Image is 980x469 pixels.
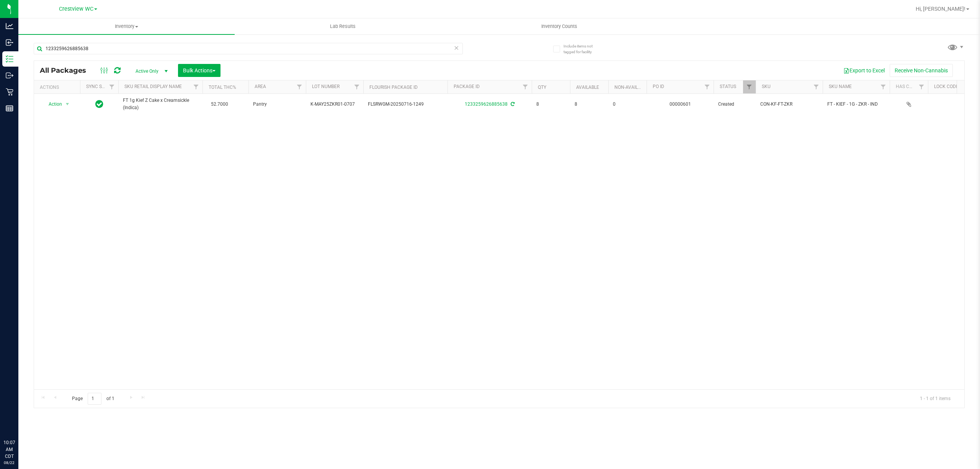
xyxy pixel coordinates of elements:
[18,23,235,30] span: Inventory
[106,80,118,93] a: Filter
[95,99,103,109] span: In Sync
[124,84,182,89] a: SKU Retail Display Name
[838,64,890,77] button: Export to Excel
[40,85,77,90] div: Actions
[451,18,667,34] a: Inventory Counts
[454,84,480,89] a: Package ID
[827,101,885,108] span: FT - KIEF - 1G - ZKR - IND
[454,43,459,53] span: Clear
[40,66,94,75] span: All Packages
[8,408,31,431] iframe: Resource center
[563,43,602,55] span: Include items not tagged for facility
[59,6,93,12] span: Crestview WC
[670,101,691,107] a: 00000601
[235,18,451,34] a: Lab Results
[6,88,13,96] inline-svg: Retail
[34,43,463,54] input: Search Package ID, Item Name, SKU, Lot or Part Number...
[890,64,953,77] button: Receive Non-Cannabis
[6,22,13,30] inline-svg: Analytics
[3,439,15,460] p: 10:07 AM CDT
[369,85,418,90] a: Flourish Package ID
[536,101,565,108] span: 8
[6,55,13,63] inline-svg: Inventory
[190,80,203,93] a: Filter
[88,393,101,405] input: 1
[701,80,714,93] a: Filter
[762,84,771,89] a: SKU
[183,67,216,74] span: Bulk Actions
[207,99,232,110] span: 52.7000
[510,101,514,107] span: Sync from Compliance System
[877,80,890,93] a: Filter
[123,97,198,111] span: FT 1g Kief Z Cake x Creamsickle (Indica)
[614,85,648,90] a: Non-Available
[465,101,508,107] a: 1233259626885638
[718,101,751,108] span: Created
[65,393,121,405] span: Page of 1
[253,101,301,108] span: Pantry
[86,84,116,89] a: Sync Status
[310,101,359,108] span: K-MAY25ZKR01-0707
[519,80,532,93] a: Filter
[255,84,266,89] a: Area
[368,101,443,108] span: FLSRWGM-20250716-1249
[934,84,959,89] a: Lock Code
[6,39,13,46] inline-svg: Inbound
[531,23,588,30] span: Inventory Counts
[6,105,13,112] inline-svg: Reports
[293,80,306,93] a: Filter
[914,393,957,404] span: 1 - 1 of 1 items
[760,101,818,108] span: CON-KF-FT-ZKR
[743,80,756,93] a: Filter
[916,6,965,12] span: Hi, [PERSON_NAME]!
[538,85,546,90] a: Qty
[3,460,15,466] p: 08/22
[575,101,604,108] span: 8
[18,18,235,34] a: Inventory
[63,99,72,109] span: select
[890,80,928,94] th: Has COA
[915,80,928,93] a: Filter
[209,85,236,90] a: Total THC%
[6,72,13,79] inline-svg: Outbound
[178,64,220,77] button: Bulk Actions
[653,84,664,89] a: PO ID
[42,99,62,109] span: Action
[312,84,340,89] a: Lot Number
[320,23,366,30] span: Lab Results
[810,80,823,93] a: Filter
[829,84,852,89] a: SKU Name
[351,80,363,93] a: Filter
[720,84,736,89] a: Status
[613,101,642,108] span: 0
[576,85,599,90] a: Available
